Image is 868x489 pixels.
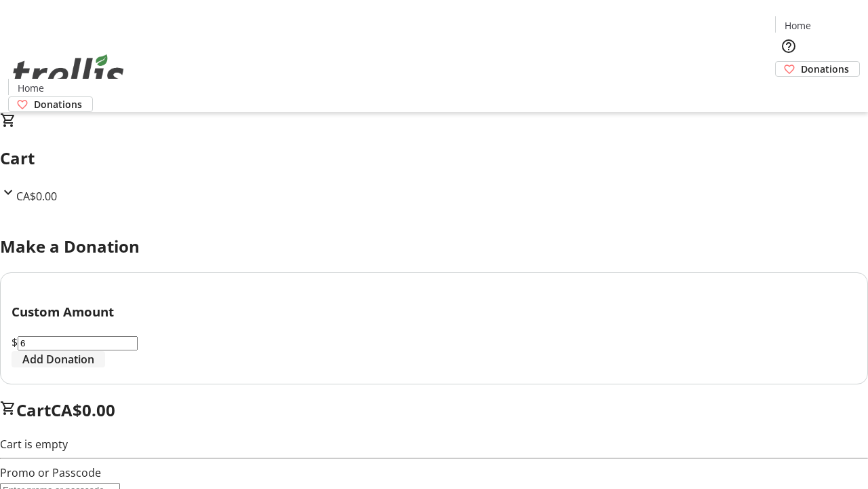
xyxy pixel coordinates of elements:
[51,399,115,421] span: CA$0.00
[12,351,105,367] button: Add Donation
[801,62,849,76] span: Donations
[12,302,856,321] h3: Custom Amount
[8,96,93,112] a: Donations
[34,97,82,111] span: Donations
[18,336,138,350] input: Donation Amount
[8,39,129,107] img: Orient E2E Organization g0L3osMbLW's Logo
[22,351,94,367] span: Add Donation
[776,18,819,33] a: Home
[16,189,57,204] span: CA$0.00
[775,77,802,104] button: Cart
[18,81,44,95] span: Home
[785,18,811,33] span: Home
[775,61,860,77] a: Donations
[12,335,18,350] span: $
[775,33,802,60] button: Help
[9,81,52,95] a: Home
